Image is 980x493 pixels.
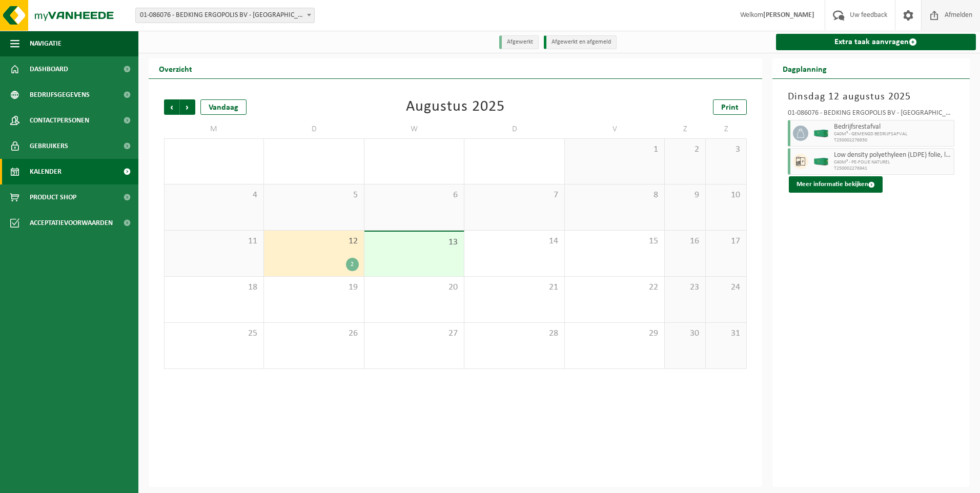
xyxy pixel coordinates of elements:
span: 21 [469,282,559,293]
span: 15 [570,236,659,247]
span: Volgende [180,99,195,115]
strong: [PERSON_NAME] [763,11,814,19]
span: 29 [570,328,659,339]
span: Print [721,104,739,112]
span: Kalender [30,159,62,184]
span: Low density polyethyleen (LDPE) folie, los, naturel [834,151,952,159]
h2: Overzicht [149,58,202,78]
span: 16 [670,236,700,247]
span: 3 [711,144,741,155]
span: 17 [711,236,741,247]
span: 2 [670,144,700,155]
span: 14 [469,236,559,247]
span: C40M³ - PE-FOLIE NATUREL [834,159,952,166]
span: 1 [570,144,659,155]
div: Augustus 2025 [406,99,505,115]
span: Acceptatievoorwaarden [30,210,113,236]
span: Contactpersonen [30,108,89,133]
h2: Dagplanning [772,58,837,78]
span: 27 [370,328,459,339]
span: Navigatie [30,31,62,56]
td: D [264,120,364,138]
td: V [565,120,665,138]
span: 23 [670,282,700,293]
span: 7 [469,190,559,201]
span: 9 [670,190,700,201]
li: Afgewerkt en afgemeld [544,35,617,49]
span: T250002276941 [834,166,952,172]
span: Bedrijfsgegevens [30,82,90,108]
span: Product Shop [30,184,76,210]
span: 31 [711,328,741,339]
div: Vandaag [200,99,247,115]
span: 24 [711,282,741,293]
span: 18 [170,282,258,293]
span: 11 [170,236,258,247]
span: Dashboard [30,56,68,82]
span: 4 [170,190,258,201]
span: Gebruikers [30,133,68,159]
div: 2 [346,258,359,271]
td: D [464,120,564,138]
h3: Dinsdag 12 augustus 2025 [788,89,955,105]
span: 5 [269,190,358,201]
li: Afgewerkt [499,35,539,49]
button: Meer informatie bekijken [789,176,883,193]
div: 01-086076 - BEDKING ERGOPOLIS BV - [GEOGRAPHIC_DATA] [788,110,955,120]
a: Extra taak aanvragen [776,34,976,50]
span: 22 [570,282,659,293]
span: Vorige [164,99,179,115]
img: HK-XC-40-GN-00 [813,158,829,166]
span: 20 [370,282,459,293]
span: Bedrijfsrestafval [834,123,952,131]
td: Z [706,120,747,138]
img: HK-XC-40-GN-00 [813,130,829,137]
span: 8 [570,190,659,201]
span: 6 [370,190,459,201]
a: Print [713,99,747,115]
span: 28 [469,328,559,339]
span: 25 [170,328,258,339]
td: W [364,120,464,138]
span: 19 [269,282,358,293]
span: 10 [711,190,741,201]
span: T250002276930 [834,137,952,143]
td: M [164,120,264,138]
span: C40M³ - GEMENGD BEDRIJFSAFVAL [834,131,952,137]
td: Z [665,120,706,138]
span: 30 [670,328,700,339]
span: 01-086076 - BEDKING ERGOPOLIS BV - BOORTMEERBEEK [136,8,314,23]
span: 13 [370,237,459,248]
span: 12 [269,236,358,247]
span: 01-086076 - BEDKING ERGOPOLIS BV - BOORTMEERBEEK [135,8,315,23]
span: 26 [269,328,358,339]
